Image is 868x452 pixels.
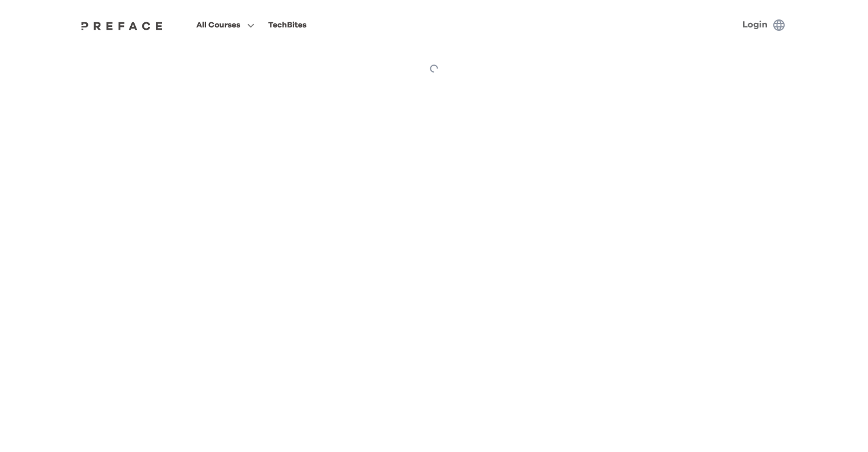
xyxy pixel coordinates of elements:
img: Preface Logo [78,21,166,30]
a: Preface Logo [78,21,166,30]
div: TechBites [268,18,306,32]
span: All Courses [196,18,240,32]
button: All Courses [193,18,258,33]
a: Login [742,20,768,29]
